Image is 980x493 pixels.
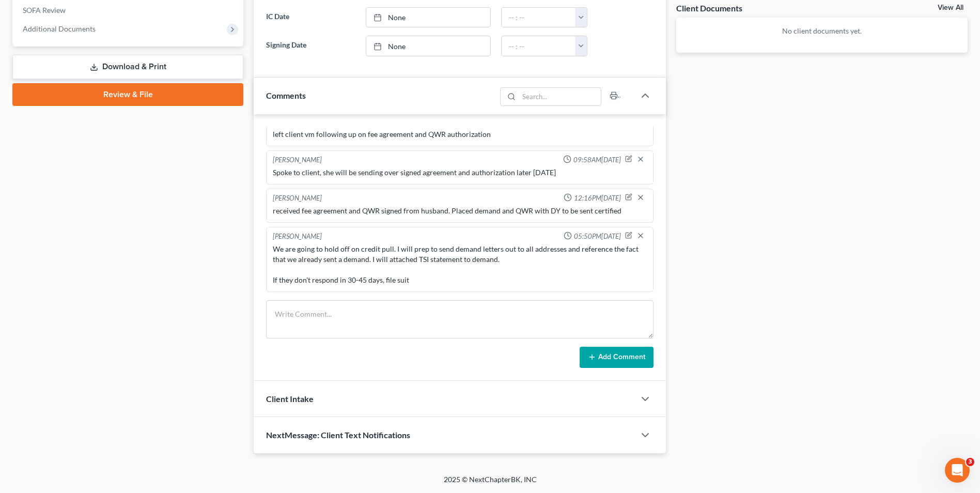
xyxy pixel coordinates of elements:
[266,430,410,440] span: NextMessage: Client Text Notifications
[938,4,963,11] a: View All
[14,1,243,20] a: SOFA Review
[502,8,575,27] input: -- : --
[266,394,314,404] span: Client Intake
[273,244,647,285] div: We are going to hold off on credit pull. I will prep to send demand letters out to all addresses ...
[676,3,742,13] div: Client Documents
[580,347,654,368] button: Add Comment
[196,474,785,493] div: 2025 © NextChapterBK, INC
[366,36,490,56] a: None
[273,167,647,178] div: Spoke to client, she will be sending over signed agreement and authorization later [DATE]
[266,90,306,100] span: Comments
[573,155,621,165] span: 09:58AM[DATE]
[945,458,970,483] iframe: Intercom live chat
[23,6,66,14] span: SOFA Review
[23,24,96,33] span: Additional Documents
[273,155,322,165] div: [PERSON_NAME]
[966,458,974,466] span: 3
[366,8,490,27] a: None
[685,26,959,36] p: No client documents yet.
[574,232,621,241] span: 05:50PM[DATE]
[261,7,360,28] label: IC Date
[502,36,575,56] input: -- : --
[273,206,647,216] div: received fee agreement and QWR signed from husband. Placed demand and QWR with DY to be sent cert...
[273,129,647,140] div: left client vm following up on fee agreement and QWR authorization
[261,36,360,56] label: Signing Date
[273,193,322,204] div: [PERSON_NAME]
[519,88,601,105] input: Search...
[12,83,243,106] a: Review & File
[574,193,621,203] span: 12:16PM[DATE]
[12,55,243,79] a: Download & Print
[273,232,322,242] div: [PERSON_NAME]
